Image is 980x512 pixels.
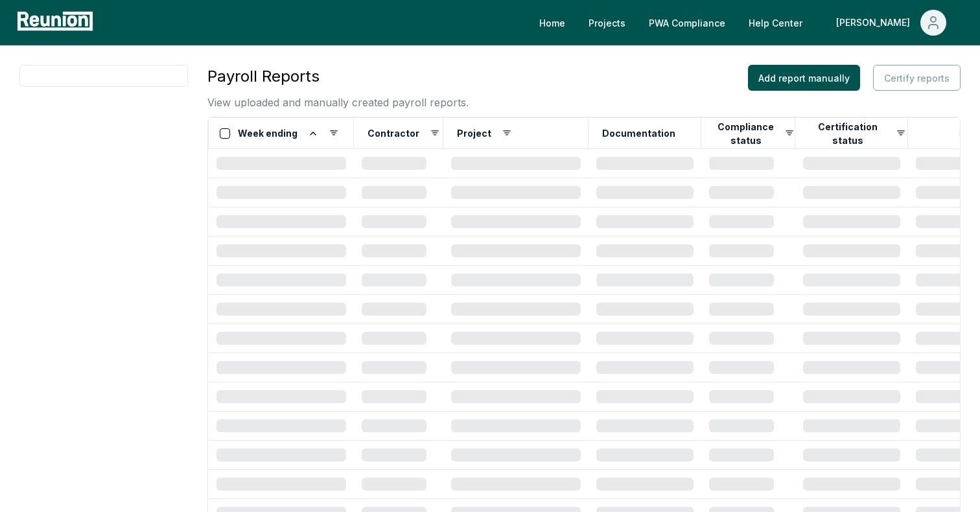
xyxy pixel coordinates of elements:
a: Home [529,10,576,36]
button: Documentation [600,121,678,146]
a: Help Center [738,10,813,36]
button: Contractor [365,121,422,146]
p: View uploaded and manually created payroll reports. [207,95,469,110]
button: [PERSON_NAME] [826,10,957,36]
button: Certification status [806,121,889,146]
button: Add report manually [748,65,860,91]
button: Project [454,121,494,146]
a: PWA Compliance [638,10,736,36]
button: Compliance status [712,121,779,146]
h3: Payroll Reports [207,65,469,88]
button: Week ending [235,121,321,146]
div: [PERSON_NAME] [836,10,915,36]
nav: Main [529,10,967,36]
a: Projects [578,10,636,36]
